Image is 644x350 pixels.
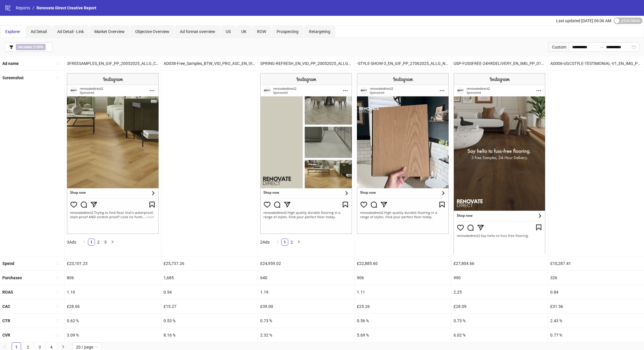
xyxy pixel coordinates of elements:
[258,314,354,328] div: 0.73 %
[109,239,116,246] li: Next Page
[65,299,161,313] div: £28.66
[55,261,59,265] span: sort-ascending
[309,29,330,34] span: Retargeting
[2,304,10,309] b: CAC
[274,239,281,246] button: left
[355,328,451,342] div: 5.69 %
[32,5,34,11] li: /
[599,45,604,49] span: swap-right
[276,240,280,244] span: left
[55,290,59,294] span: sort-ascending
[281,239,288,246] li: 1
[454,73,545,254] img: Screenshot 120220135068000721
[5,42,53,52] button: Ad name ∌ DPA
[67,240,76,244] span: 3 Ads
[258,271,354,285] div: 640
[5,29,20,34] span: Explorer
[161,285,258,299] div: 0.54
[295,239,302,246] button: right
[83,240,86,244] span: left
[2,318,10,323] b: CTR
[180,29,215,34] span: Ad format overview
[451,56,548,70] div: USP-FUSSFREE-24HRDELIVERY_EN_IMG_PP_01042025_ALLG_NSE_None_None_
[55,333,59,337] span: sort-ascending
[260,73,352,234] img: Screenshot 120224979809030721
[260,240,270,244] span: 2 Ads
[451,328,548,342] div: 6.02 %
[67,73,159,234] img: Screenshot 120225118973760721
[289,239,295,245] a: 2
[2,261,14,266] b: Spend
[9,45,13,49] span: filter
[18,45,32,49] b: Ad name
[16,44,46,50] span: ∌
[161,314,258,328] div: 0.53 %
[65,285,161,299] div: 1.10
[355,56,451,70] div: -STYLE-SHOW-3_EN_GIF_PP_27062025_ALLG_NSE_None_None_ – Copy
[355,271,451,285] div: 906
[2,61,19,66] b: Ad name
[451,285,548,299] div: 2.25
[355,314,451,328] div: 0.56 %
[258,328,354,342] div: 2.32 %
[599,45,604,49] span: to
[161,256,258,270] div: £25,737.26
[135,29,169,34] span: Objective Overview
[257,29,266,34] span: ROW
[15,5,31,11] a: Reports
[241,29,247,34] span: UK
[355,256,451,270] div: £22,885.60
[355,299,451,313] div: £25.26
[88,239,95,245] a: 1
[258,56,354,70] div: SPRING-REFRESH_EN_VID_PP_20052025_ALLG_CC_None_None_
[65,56,161,70] div: 3FREESAMPLES_EN_GIF_PP_20052025_ALLG_CC_None_None_
[55,76,59,80] span: sort-ascending
[3,345,6,349] span: left
[451,256,548,270] div: £27,804.66
[161,56,258,70] div: AD038-Free_Samples_BTW_VID_PRO_ASC_EN_VID_PP_25072025_ALLG_CC_None_None_
[94,29,125,34] span: Market Overview
[451,271,548,285] div: 990
[102,239,109,245] a: 3
[81,239,88,246] button: left
[258,285,354,299] div: 1.19
[548,42,569,52] div: Custom
[65,271,161,285] div: 806
[31,29,47,34] span: Ad Detail
[65,314,161,328] div: 0.62 %
[88,239,95,246] li: 1
[161,271,258,285] div: 1,685
[282,239,288,245] a: 1
[37,45,43,49] b: DPA
[277,29,298,34] span: Prospecting
[102,239,109,246] li: 3
[95,239,102,246] li: 2
[61,345,65,349] span: right
[451,299,548,313] div: £28.09
[2,333,10,337] b: CVR
[37,6,96,10] span: Renovate Direct Creative Report
[55,61,59,65] span: sort-ascending
[81,239,88,246] li: Previous Page
[95,239,102,245] a: 2
[297,240,301,244] span: right
[274,239,281,246] li: Previous Page
[451,314,548,328] div: 0.73 %
[55,275,59,280] span: sort-ascending
[55,304,59,308] span: sort-ascending
[295,239,302,246] li: Next Page
[55,318,59,323] span: sort-ascending
[2,75,24,80] b: Screenshot
[109,239,116,246] button: right
[355,285,451,299] div: 1.11
[357,73,449,234] img: Screenshot 120228031654270721
[258,299,354,313] div: £39.00
[65,256,161,270] div: £23,101.23
[556,18,611,23] span: Last updated [DATE] 06:06 AM
[258,256,354,270] div: £24,959.02
[161,299,258,313] div: £15.27
[226,29,231,34] span: US
[288,239,295,246] li: 2
[111,240,114,244] span: right
[161,328,258,342] div: 8.16 %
